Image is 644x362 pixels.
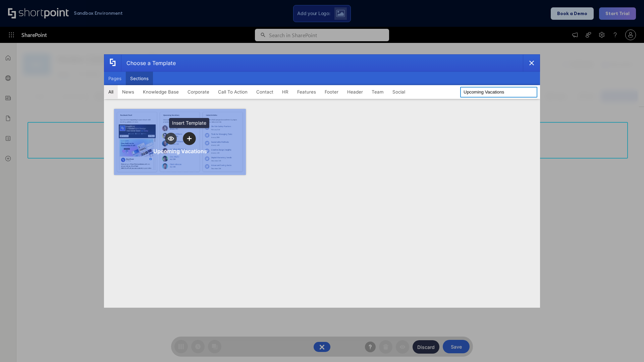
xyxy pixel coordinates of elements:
[278,85,293,99] button: HR
[343,85,367,99] button: Header
[610,330,644,362] iframe: Chat Widget
[367,85,388,99] button: Team
[104,54,540,308] div: template selector
[118,85,139,99] button: News
[183,85,214,99] button: Corporate
[104,85,118,99] button: All
[153,148,207,155] div: Upcoming Vacations
[104,72,126,85] button: Pages
[388,85,410,99] button: Social
[214,85,252,99] button: Call To Action
[293,85,320,99] button: Features
[139,85,183,99] button: Knowledge Base
[252,85,278,99] button: Contact
[126,72,153,85] button: Sections
[460,87,537,98] input: Search
[121,55,176,71] div: Choose a Template
[320,85,343,99] button: Footer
